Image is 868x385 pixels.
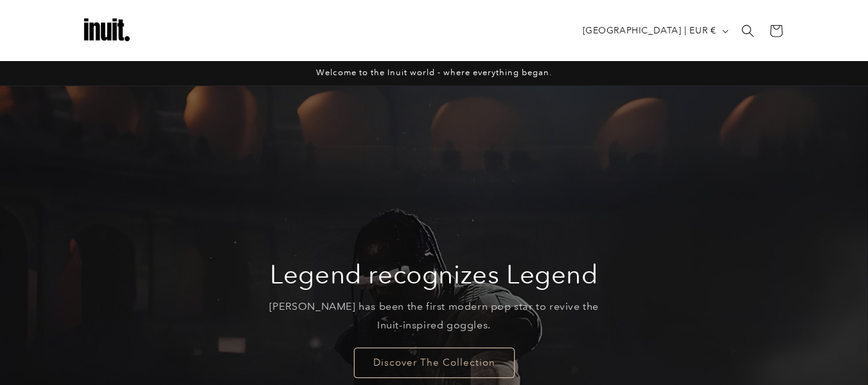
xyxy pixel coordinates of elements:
[270,258,598,291] h2: Legend recognizes Legend
[81,61,788,85] div: Announcement
[81,5,132,57] img: Inuit Logo
[259,298,609,335] p: [PERSON_NAME] has been the first modern pop star to revive the Inuit-inspired goggles.
[734,17,762,45] summary: Search
[575,19,734,43] button: [GEOGRAPHIC_DATA] | EUR €
[316,67,552,77] span: Welcome to the Inuit world - where everything began.
[354,347,515,377] a: Discover The Collection
[583,24,716,37] span: [GEOGRAPHIC_DATA] | EUR €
